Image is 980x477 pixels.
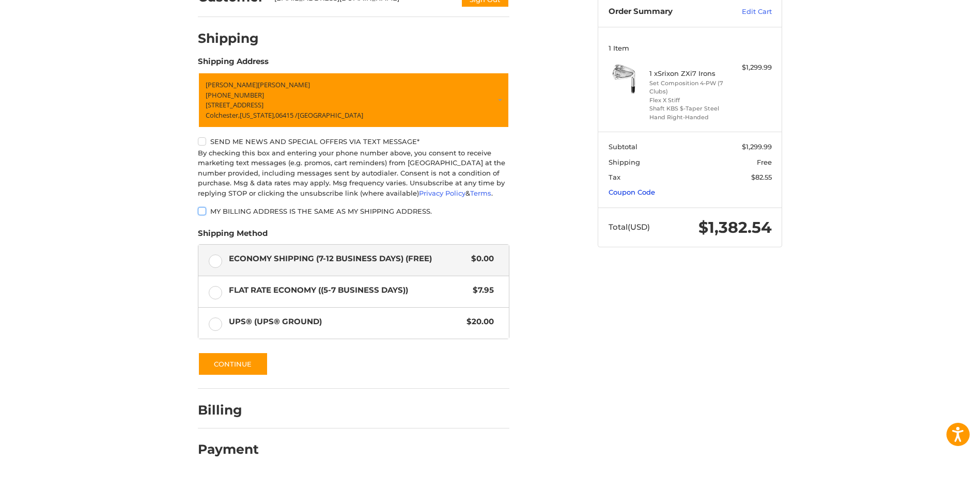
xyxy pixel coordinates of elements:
[609,173,620,181] span: Tax
[419,189,465,197] a: Privacy Policy
[609,222,650,232] span: Total (USD)
[198,72,509,128] a: Enter or select a different address
[649,113,728,122] li: Hand Right-Handed
[757,158,772,166] span: Free
[258,80,310,89] span: [PERSON_NAME]
[206,80,258,89] span: [PERSON_NAME]
[298,110,363,120] span: [GEOGRAPHIC_DATA]
[609,142,637,151] span: Subtotal
[720,7,772,17] a: Edit Cart
[198,137,509,146] label: Send me news and special offers via text message*
[466,253,494,265] span: $0.00
[609,158,640,166] span: Shipping
[229,284,468,296] span: Flat Rate Economy ((5-7 Business Days))
[649,69,728,77] h4: 1 x Srixon ZXi7 Irons
[731,62,772,73] div: $1,299.99
[698,218,772,237] span: $1,382.54
[198,148,509,199] div: By checking this box and entering your phone number above, you consent to receive marketing text ...
[198,56,269,72] legend: Shipping Address
[198,352,268,376] button: Continue
[609,7,720,17] h3: Order Summary
[468,284,494,296] span: $7.95
[461,316,494,328] span: $20.00
[240,110,275,120] span: [US_STATE],
[229,253,466,265] span: Economy Shipping (7-12 Business Days) (Free)
[206,90,264,100] span: [PHONE_NUMBER]
[609,188,655,196] a: Coupon Code
[198,30,259,46] h2: Shipping
[470,189,491,197] a: Terms
[649,79,728,96] li: Set Composition 4-PW (7 Clubs)
[751,173,772,181] span: $82.55
[198,441,259,457] h2: Payment
[206,100,263,109] span: [STREET_ADDRESS]
[895,449,980,477] iframe: Google Customer Reviews
[609,44,772,52] h3: 1 Item
[649,96,728,105] li: Flex X Stiff
[742,142,772,151] span: $1,299.99
[275,110,298,120] span: 06415 /
[198,207,509,215] label: My billing address is the same as my shipping address.
[198,402,258,418] h2: Billing
[229,316,462,328] span: UPS® (UPS® Ground)
[649,104,728,113] li: Shaft KBS $-Taper Steel
[206,110,240,120] span: Colchester,
[198,228,268,244] legend: Shipping Method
